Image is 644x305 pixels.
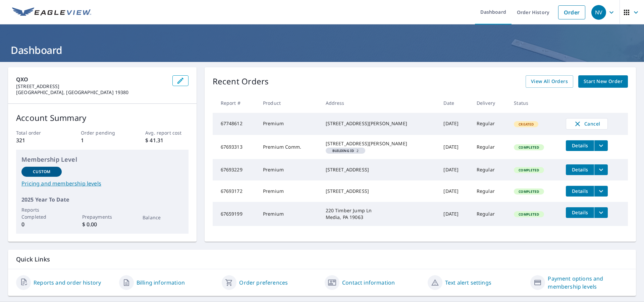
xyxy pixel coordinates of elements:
[471,135,508,159] td: Regular
[213,180,258,202] td: 67693172
[445,279,491,287] a: Text alert settings
[16,255,628,263] p: Quick Links
[145,136,188,144] p: $ 41.31
[508,93,560,113] th: Status
[326,140,433,147] div: [STREET_ADDRESS][PERSON_NAME]
[594,140,608,151] button: filesDropdownBtn-67693313
[328,149,363,152] span: 2
[137,279,185,287] a: Billing information
[342,279,395,287] a: Contact information
[21,196,183,204] p: 2025 Year To Date
[21,206,62,220] p: Reports Completed
[332,149,354,152] em: Building ID
[21,179,183,187] a: Pricing and membership levels
[21,155,183,164] p: Membership Level
[515,212,543,217] span: Completed
[16,83,167,89] p: [STREET_ADDRESS]
[566,140,594,151] button: detailsBtn-67693313
[16,129,59,136] p: Total order
[591,5,606,20] div: NV
[438,113,471,135] td: [DATE]
[471,202,508,226] td: Regular
[258,202,320,226] td: Premium
[82,213,122,220] p: Prepayments
[570,188,590,194] span: Details
[258,159,320,180] td: Premium
[258,113,320,135] td: Premium
[213,75,269,88] p: Recent Orders
[531,77,568,86] span: View All Orders
[570,166,590,173] span: Details
[515,168,543,172] span: Completed
[258,135,320,159] td: Premium Comm.
[239,279,288,287] a: Order preferences
[438,159,471,180] td: [DATE]
[320,93,438,113] th: Address
[326,207,433,221] div: 220 Timber Jump Ln Media, PA 19063
[438,180,471,202] td: [DATE]
[578,75,628,88] a: Start New Order
[594,164,608,175] button: filesDropdownBtn-67693229
[12,7,91,17] img: EV Logo
[526,75,573,88] a: View All Orders
[16,112,189,124] p: Account Summary
[8,43,636,57] h1: Dashboard
[21,220,62,228] p: 0
[326,188,433,195] div: [STREET_ADDRESS]
[81,136,124,144] p: 1
[16,136,59,144] p: 321
[326,166,433,173] div: [STREET_ADDRESS]
[33,169,50,175] p: Custom
[213,202,258,226] td: 67659199
[16,75,167,83] p: QXO
[570,142,590,149] span: Details
[471,93,508,113] th: Delivery
[213,159,258,180] td: 67693229
[573,120,601,128] span: Cancel
[258,93,320,113] th: Product
[515,189,543,194] span: Completed
[558,5,585,19] a: Order
[594,186,608,197] button: filesDropdownBtn-67693172
[471,180,508,202] td: Regular
[326,120,433,127] div: [STREET_ADDRESS][PERSON_NAME]
[145,129,188,136] p: Avg. report cost
[566,207,594,218] button: detailsBtn-67659199
[570,209,590,216] span: Details
[515,145,543,150] span: Completed
[471,159,508,180] td: Regular
[471,113,508,135] td: Regular
[213,93,258,113] th: Report #
[81,129,124,136] p: Order pending
[143,214,183,221] p: Balance
[548,275,628,291] a: Payment options and membership levels
[82,220,122,228] p: $ 0.00
[594,207,608,218] button: filesDropdownBtn-67659199
[566,118,608,130] button: Cancel
[438,202,471,226] td: [DATE]
[16,89,167,95] p: [GEOGRAPHIC_DATA], [GEOGRAPHIC_DATA] 19380
[213,113,258,135] td: 67748612
[515,122,538,127] span: Created
[438,135,471,159] td: [DATE]
[213,135,258,159] td: 67693313
[584,77,623,86] span: Start New Order
[34,279,101,287] a: Reports and order history
[438,93,471,113] th: Date
[566,186,594,197] button: detailsBtn-67693172
[566,164,594,175] button: detailsBtn-67693229
[258,180,320,202] td: Premium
